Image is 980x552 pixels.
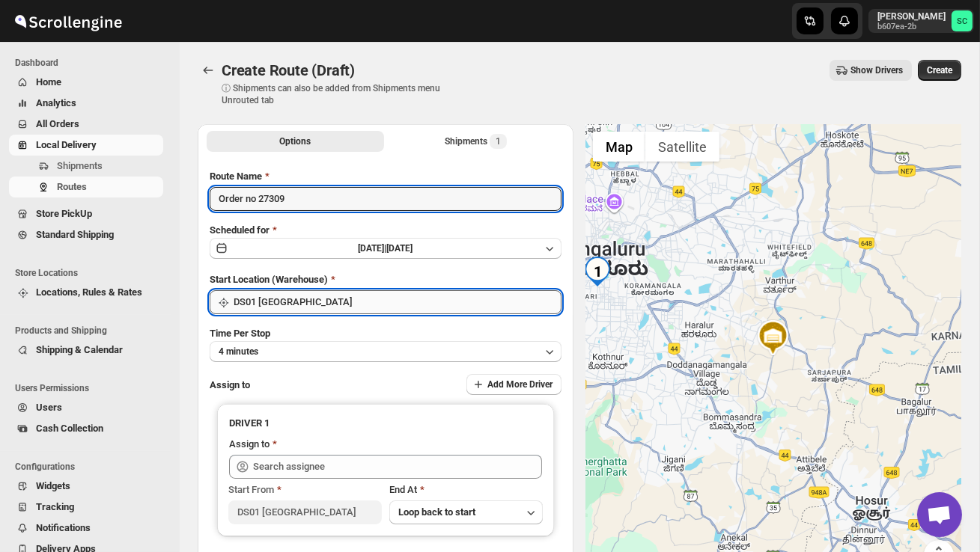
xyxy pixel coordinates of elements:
span: 1 [496,135,501,147]
span: Loop back to start [398,506,475,518]
div: Assign to [229,437,270,452]
p: [PERSON_NAME] [877,10,946,22]
button: Locations, Rules & Rates [9,282,163,303]
span: Options [280,135,311,147]
span: Time Per Stop [210,328,270,339]
span: Dashboard [15,57,169,69]
button: Tracking [9,497,163,518]
span: All Orders [36,118,79,129]
span: Store Locations [15,267,169,279]
div: 1 [582,257,612,286]
span: Users Permissions [15,382,169,394]
span: Tracking [36,501,74,512]
button: 4 minutes [210,341,561,362]
button: All Route Options [207,131,384,152]
span: Widgets [36,480,70,491]
span: [DATE] [387,243,413,254]
button: Show satellite imagery [645,132,719,162]
span: Routes [57,181,87,192]
button: Routes [9,177,163,197]
button: Notifications [9,518,163,539]
span: Assign to [210,379,250,390]
h3: DRIVER 1 [229,416,542,431]
input: Eg: Bengaluru Route [210,187,561,211]
button: [DATE]|[DATE] [210,238,561,259]
a: Open chat [917,492,962,537]
div: End At [389,482,543,497]
span: Configurations [15,461,169,473]
span: Home [36,76,61,88]
input: Search location [234,290,561,314]
span: Scheduled for [210,224,270,236]
span: Locations, Rules & Rates [36,286,142,298]
span: Create [927,64,952,76]
span: Analytics [36,97,76,108]
span: Cash Collection [36,423,103,434]
span: Standard Shipping [36,229,114,240]
button: Show Drivers [830,60,912,81]
span: Notifications [36,522,91,533]
button: Create [918,60,961,81]
span: Users [36,402,62,413]
input: Search assignee [253,455,542,479]
span: Shipments [57,160,103,171]
p: ⓘ Shipments can also be added from Shipments menu Unrouted tab [222,82,457,106]
span: Shipping & Calendar [36,344,123,355]
button: Users [9,397,163,418]
span: Local Delivery [36,139,97,150]
span: Start Location (Warehouse) [210,274,328,285]
button: Loop back to start [389,500,543,524]
span: Start From [228,484,274,495]
button: All Orders [9,114,163,135]
p: b607ea-2b [877,22,946,31]
span: Create Route (Draft) [222,61,355,79]
button: Analytics [9,93,163,114]
button: Add More Driver [466,374,561,395]
span: Store PickUp [36,208,92,219]
button: Shipments [9,156,163,177]
button: Widgets [9,476,163,497]
button: Shipping & Calendar [9,340,163,361]
span: Add More Driver [487,378,553,390]
span: Route Name [210,171,262,182]
button: Show street map [593,132,645,162]
img: ScrollEngine [12,2,124,40]
button: Selected Shipments [387,131,564,152]
span: 4 minutes [219,346,258,358]
button: User menu [868,9,974,33]
button: Home [9,72,163,93]
button: Routes [198,60,219,81]
span: Products and Shipping [15,325,169,337]
button: Cash Collection [9,418,163,439]
span: Show Drivers [850,64,903,76]
span: Sanjay chetri [952,10,973,31]
span: [DATE] | [359,243,387,254]
div: Shipments [445,134,507,149]
text: SC [957,16,967,26]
